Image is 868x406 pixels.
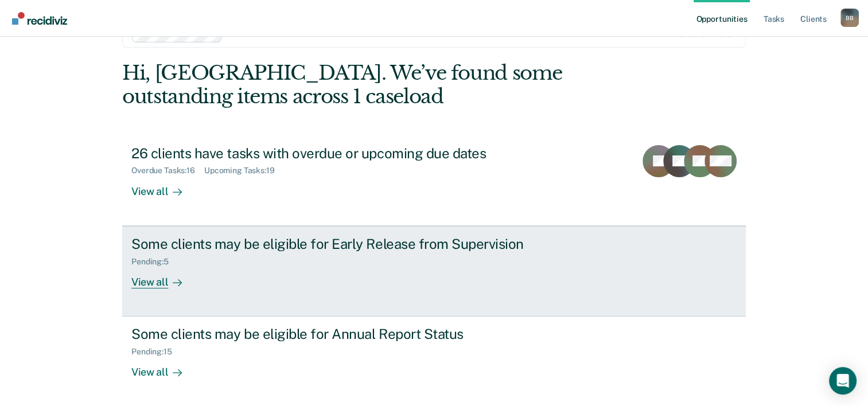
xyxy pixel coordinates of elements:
[131,236,534,252] div: Some clients may be eligible for Early Release from Supervision
[131,145,534,162] div: 26 clients have tasks with overdue or upcoming due dates
[122,136,746,226] a: 26 clients have tasks with overdue or upcoming due datesOverdue Tasks:16Upcoming Tasks:19View all
[131,357,196,379] div: View all
[131,257,178,267] div: Pending : 5
[840,9,859,27] div: B B
[204,166,284,175] div: Upcoming Tasks : 19
[131,266,196,288] div: View all
[12,12,67,25] img: Recidiviz
[840,9,859,27] button: Profile dropdown button
[131,347,181,357] div: Pending : 15
[131,175,196,198] div: View all
[829,367,857,395] div: Open Intercom Messenger
[122,226,746,317] a: Some clients may be eligible for Early Release from SupervisionPending:5View all
[122,61,621,108] div: Hi, [GEOGRAPHIC_DATA]. We’ve found some outstanding items across 1 caseload
[131,166,204,175] div: Overdue Tasks : 16
[131,326,534,342] div: Some clients may be eligible for Annual Report Status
